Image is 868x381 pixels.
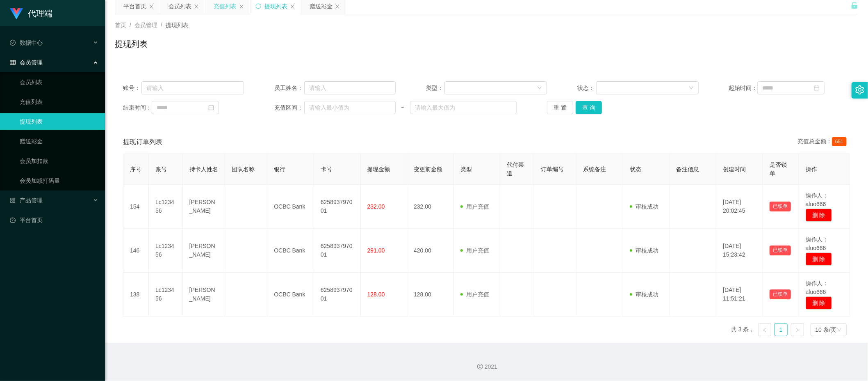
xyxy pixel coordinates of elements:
td: [DATE] 20:02:45 [716,185,763,229]
span: 系统备注 [583,166,606,172]
td: 625893797001 [314,185,361,229]
td: Lc123456 [149,185,183,229]
td: 146 [123,229,149,273]
li: 上一页 [758,323,771,336]
span: / [161,22,162,28]
i: 图标: down [537,85,542,91]
span: 充值区间： [274,103,304,112]
i: 图标: sync [255,3,261,9]
i: 图标: copyright [477,364,483,370]
span: 用户充值 [460,291,489,298]
i: 图标: check-circle-o [10,40,16,46]
span: 操作 [806,166,817,172]
span: 结束时间： [123,103,152,112]
td: [PERSON_NAME] [183,229,225,273]
a: 会员列表 [20,74,98,90]
button: 删 除 [806,296,832,310]
div: 充值总金额： [797,137,850,147]
span: 会员管理 [10,59,43,66]
i: 图标: close [335,4,340,9]
td: 625893797001 [314,229,361,273]
span: 卡号 [321,166,332,172]
i: 图标: setting [855,85,864,94]
div: 10 条/页 [816,324,836,336]
i: 图标: close [239,4,244,9]
span: 类型： [426,84,445,92]
i: 图标: close [194,4,199,9]
span: 团队名称 [232,166,255,172]
a: 图标: dashboard平台首页 [10,212,98,228]
i: 图标: table [10,60,16,65]
td: 420.00 [407,229,454,273]
td: [PERSON_NAME] [183,273,225,317]
td: [PERSON_NAME] [183,185,225,229]
span: 操作人：aluo666 [806,280,829,295]
td: [DATE] 15:23:42 [716,229,763,273]
span: 提现订单列表 [123,137,162,147]
span: 序号 [130,166,141,172]
li: 下一页 [791,323,804,336]
span: / [130,22,131,28]
span: 类型 [460,166,472,172]
td: 232.00 [407,185,454,229]
span: 操作人：aluo666 [806,236,829,251]
td: 625893797001 [314,273,361,317]
i: 图标: down [837,327,842,333]
span: 审核成功 [630,247,658,254]
input: 请输入最大值为 [410,101,517,114]
td: OCBC Bank [267,273,314,317]
span: 232.00 [367,203,385,210]
span: 账号 [155,166,167,172]
td: 138 [123,273,149,317]
span: 提现金额 [367,166,390,172]
i: 图标: unlock [851,2,858,9]
div: 2021 [112,363,861,371]
span: 用户充值 [460,247,489,254]
i: 图标: close [290,4,295,9]
span: 状态： [577,84,596,92]
i: 图标: calendar [208,105,214,110]
span: 审核成功 [630,291,658,298]
a: 会员加扣款 [20,153,98,169]
span: 128.00 [367,291,385,298]
a: 代理端 [10,10,52,16]
a: 1 [775,324,787,336]
li: 共 3 条， [731,323,755,336]
span: 代付渠道 [507,161,524,177]
a: 提现列表 [20,113,98,130]
span: 账号： [123,84,141,92]
button: 重 置 [547,101,573,114]
span: 订单编号 [541,166,564,172]
span: 操作人：aluo666 [806,192,829,207]
span: 数据中心 [10,39,43,46]
i: 图标: left [762,328,767,333]
span: 备注信息 [677,166,699,172]
td: Lc123456 [149,229,183,273]
span: 会员管理 [134,22,157,28]
span: 是否锁单 [770,161,787,177]
button: 已锁单 [770,246,791,255]
span: 员工姓名： [274,84,304,92]
span: 提现列表 [166,22,189,28]
button: 删 除 [806,252,832,266]
span: ~ [396,103,410,112]
h1: 代理端 [28,0,52,27]
td: Lc123456 [149,273,183,317]
input: 请输入 [304,81,395,94]
td: OCBC Bank [267,229,314,273]
span: 银行 [274,166,285,172]
span: 起始时间： [729,84,757,92]
h1: 提现列表 [115,38,148,50]
span: 变更前金额 [414,166,442,172]
i: 图标: calendar [814,85,820,91]
button: 已锁单 [770,289,791,299]
span: 291.00 [367,247,385,254]
input: 请输入 [141,81,244,94]
button: 已锁单 [770,202,791,211]
span: 首页 [115,22,126,28]
span: 651 [832,137,847,146]
span: 持卡人姓名 [189,166,218,172]
td: [DATE] 11:51:21 [716,273,763,317]
td: OCBC Bank [267,185,314,229]
button: 查 询 [576,101,602,114]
